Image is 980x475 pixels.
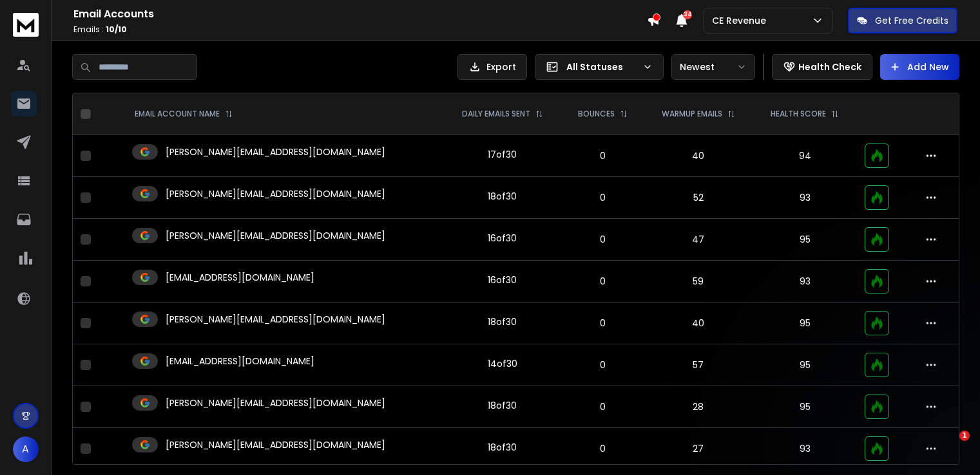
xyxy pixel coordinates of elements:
td: 52 [644,177,753,219]
td: 95 [753,303,857,344]
p: WARMUP EMAILS [662,109,722,119]
p: 0 [570,275,636,288]
td: 94 [753,135,857,177]
td: 40 [644,135,753,177]
p: [EMAIL_ADDRESS][DOMAIN_NAME] [166,271,314,284]
p: 0 [570,442,636,455]
span: 10 / 10 [106,24,127,35]
div: 18 of 30 [488,399,517,412]
p: 0 [570,149,636,162]
td: 28 [644,386,753,428]
td: 59 [644,261,753,303]
img: logo [13,13,39,37]
div: EMAIL ACCOUNT NAME [135,109,233,119]
h1: Email Accounts [73,6,647,22]
button: A [13,436,39,462]
div: 14 of 30 [488,357,517,370]
td: 47 [644,219,753,261]
p: CE Revenue [712,14,771,27]
div: 16 of 30 [488,274,517,286]
td: 57 [644,344,753,386]
td: 93 [753,261,857,303]
p: [PERSON_NAME][EMAIL_ADDRESS][DOMAIN_NAME] [166,229,385,242]
p: [PERSON_NAME][EMAIL_ADDRESS][DOMAIN_NAME] [166,396,385,409]
p: All Statuses [566,61,637,73]
p: 0 [570,359,636,371]
div: 17 of 30 [488,148,517,161]
td: 93 [753,177,857,219]
p: Emails : [73,24,647,35]
p: [PERSON_NAME][EMAIL_ADDRESS][DOMAIN_NAME] [166,187,385,200]
button: Add New [880,54,959,80]
div: 16 of 30 [488,232,517,245]
p: [PERSON_NAME][EMAIL_ADDRESS][DOMAIN_NAME] [166,313,385,326]
td: 27 [644,428,753,470]
p: 0 [570,191,636,204]
div: 18 of 30 [488,441,517,454]
p: Health Check [798,61,861,73]
div: 18 of 30 [488,190,517,203]
p: DAILY EMAILS SENT [462,109,530,119]
p: 0 [570,233,636,246]
button: Newest [671,54,755,80]
span: 1 [959,431,970,441]
p: [EMAIL_ADDRESS][DOMAIN_NAME] [166,355,314,368]
button: Get Free Credits [848,8,957,33]
p: 0 [570,317,636,330]
div: 18 of 30 [488,315,517,328]
td: 93 [753,428,857,470]
p: [PERSON_NAME][EMAIL_ADDRESS][DOMAIN_NAME] [166,145,385,158]
p: 0 [570,400,636,413]
span: 34 [683,10,692,19]
td: 95 [753,219,857,261]
p: [PERSON_NAME][EMAIL_ADDRESS][DOMAIN_NAME] [166,438,385,451]
td: 40 [644,303,753,344]
p: HEALTH SCORE [771,109,826,119]
p: Get Free Credits [875,14,948,27]
td: 95 [753,344,857,386]
p: BOUNCES [578,109,615,119]
iframe: Intercom live chat [933,431,964,461]
button: Export [457,54,527,80]
button: Health Check [772,54,872,80]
